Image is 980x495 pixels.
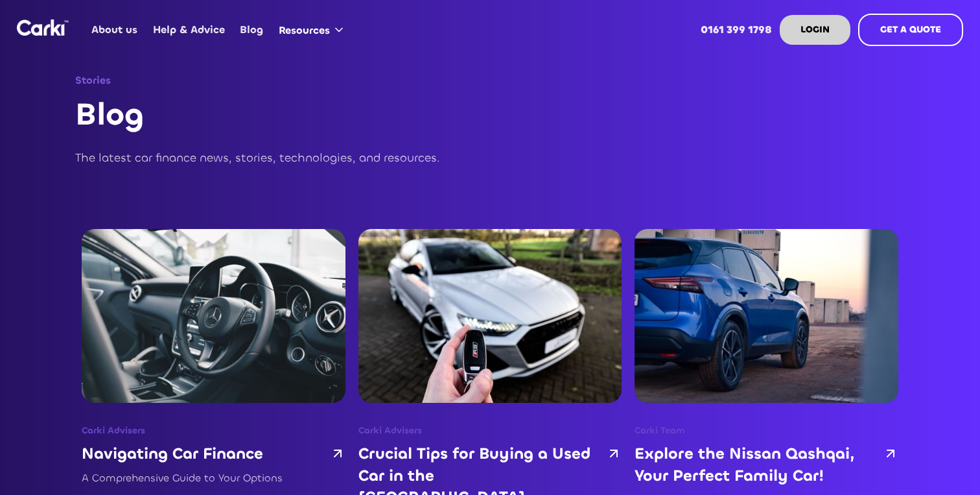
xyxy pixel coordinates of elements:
[635,443,878,487] h3: Explore the Nissan Qashqai, Your Perfect Family Car!
[701,23,772,36] strong: 0161 399 1798
[858,14,963,46] a: GET A QUOTE
[75,96,573,134] h2: Blog
[75,73,573,88] div: Stories
[17,19,69,36] img: Logo
[635,424,685,438] a: Carki Team
[82,443,345,465] a: Navigating Car Finance
[233,5,271,55] a: Blog
[84,5,145,55] a: About us
[82,424,145,438] a: Carki Advisers
[694,5,780,55] a: 0161 399 1798
[145,5,232,55] a: Help & Advice
[780,15,850,45] a: LOGIN
[82,470,345,486] div: A Comprehensive Guide to Your Options
[358,424,422,438] a: Carki Advisers
[82,443,263,465] h3: Navigating Car Finance
[800,23,830,36] strong: LOGIN
[75,149,573,167] div: The latest car finance news, stories, technologies, and resources.
[635,443,898,487] a: Explore the Nissan Qashqai, Your Perfect Family Car!
[279,23,330,38] div: Resources
[880,23,941,36] strong: GET A QUOTE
